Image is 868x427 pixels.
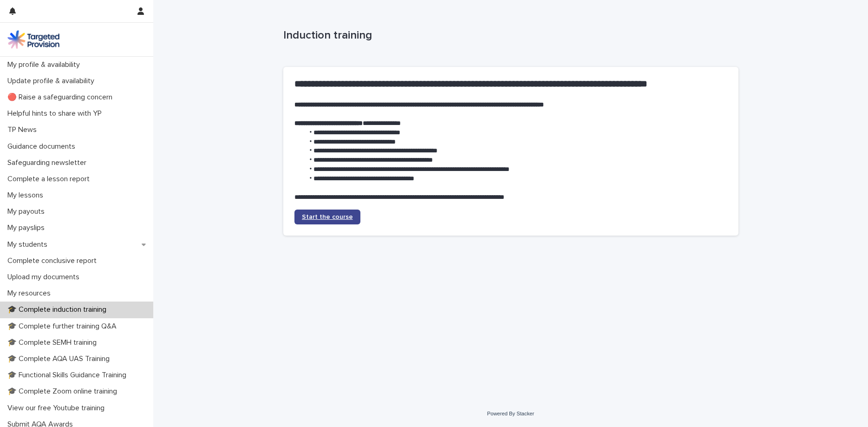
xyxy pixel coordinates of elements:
p: Complete a lesson report [4,175,97,184]
p: 🎓 Complete SEMH training [4,338,104,347]
a: Powered By Stacker [487,411,534,416]
p: 🎓 Complete further training Q&A [4,322,124,331]
p: Complete conclusive report [4,256,104,265]
p: My students [4,240,55,249]
p: TP News [4,125,44,134]
p: Guidance documents [4,142,83,151]
p: 🎓 Complete Zoom online training [4,387,124,396]
p: View our free Youtube training [4,404,112,413]
p: Safeguarding newsletter [4,158,94,167]
p: My payslips [4,223,52,232]
img: M5nRWzHhSzIhMunXDL62 [7,30,59,49]
p: 🎓 Complete AQA UAS Training [4,355,117,363]
p: My payouts [4,207,52,216]
p: 🎓 Complete induction training [4,305,114,314]
p: My resources [4,289,58,298]
p: My lessons [4,191,51,200]
p: Update profile & availability [4,77,102,85]
p: 🔴 Raise a safeguarding concern [4,93,120,102]
p: Upload my documents [4,273,87,282]
p: 🎓 Functional Skills Guidance Training [4,371,134,380]
span: Start the course [302,214,353,220]
p: Induction training [283,29,735,42]
p: Helpful hints to share with YP [4,109,109,118]
a: Start the course [294,210,360,224]
p: My profile & availability [4,60,87,69]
